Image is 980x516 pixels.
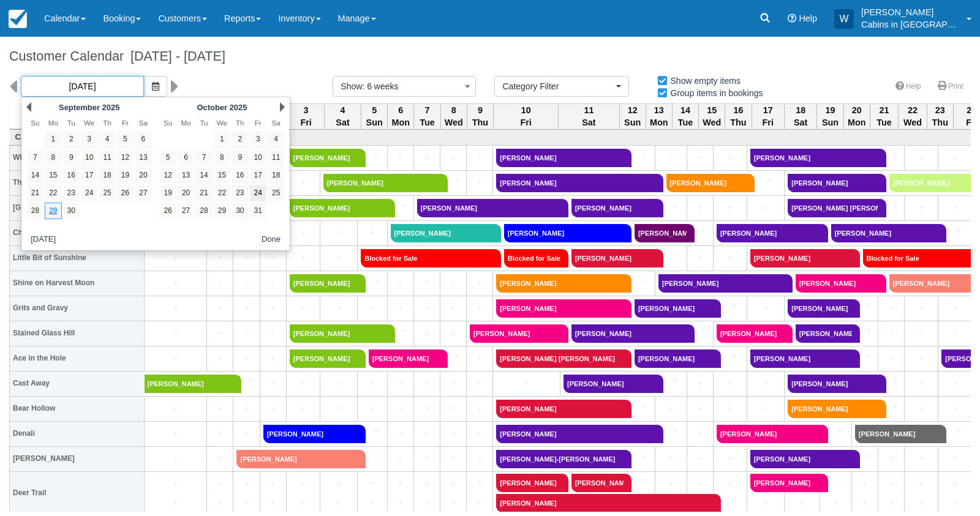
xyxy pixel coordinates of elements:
[391,377,410,390] a: +
[941,452,968,465] a: +
[624,474,652,487] a: +
[496,149,624,167] a: [PERSON_NAME]
[210,327,230,340] a: +
[290,324,387,343] a: [PERSON_NAME]
[257,232,285,247] button: Done
[9,10,27,28] img: checkfront-main-nav-mini-logo.png
[63,131,80,148] a: 2
[250,185,266,201] a: 24
[908,452,935,465] a: +
[657,72,748,90] label: Show empty items
[502,80,613,92] span: Category Filter
[470,402,489,415] a: +
[263,425,358,443] a: [PERSON_NAME]
[796,274,878,293] a: [PERSON_NAME]
[443,302,463,315] a: +
[417,327,437,340] a: +
[655,249,684,262] a: +
[358,149,384,162] a: +
[443,327,463,340] a: +
[178,203,194,219] a: 27
[45,131,61,148] a: 1
[496,400,624,418] a: [PERSON_NAME]
[99,149,115,166] a: 11
[504,249,560,267] a: Blocked for Sale
[391,302,410,315] a: +
[148,252,203,264] a: +
[387,324,410,337] a: +
[889,274,972,293] a: [PERSON_NAME]
[268,131,284,148] a: 4
[99,167,115,184] a: 18
[788,400,878,418] a: [PERSON_NAME]
[233,375,257,387] a: +
[470,352,489,365] a: +
[333,76,476,97] button: Show: 6 weeks
[470,324,560,343] a: [PERSON_NAME]
[135,167,151,184] a: 20
[750,302,781,315] a: +
[263,352,283,365] a: +
[369,350,440,368] a: [PERSON_NAME]
[323,226,354,239] a: +
[236,252,256,264] a: +
[232,185,248,201] a: 23
[417,427,437,440] a: +
[750,201,781,214] a: +
[908,151,935,164] a: +
[358,450,384,463] a: +
[571,474,624,492] a: [PERSON_NAME]
[236,477,256,490] a: +
[210,477,230,490] a: +
[214,167,230,184] a: 15
[470,452,489,465] a: +
[788,375,878,393] a: [PERSON_NAME]
[417,377,437,390] a: +
[440,174,463,187] a: +
[361,377,383,390] a: +
[881,352,901,365] a: +
[470,277,489,290] a: +
[878,199,902,212] a: +
[855,425,938,443] a: [PERSON_NAME]
[834,9,854,29] div: W
[358,274,384,287] a: +
[417,199,560,217] a: [PERSON_NAME]
[571,249,655,267] a: [PERSON_NAME]
[81,149,97,166] a: 10
[391,224,493,242] a: [PERSON_NAME]
[504,224,624,242] a: [PERSON_NAME]
[178,149,194,166] a: 6
[624,149,652,162] a: +
[148,477,203,490] a: +
[145,375,233,393] a: [PERSON_NAME]
[417,151,437,164] a: +
[210,402,230,415] a: +
[214,131,230,148] a: 1
[496,350,624,368] a: [PERSON_NAME] [PERSON_NAME]
[717,252,744,264] a: +
[852,450,875,463] a: +
[135,185,151,201] a: 27
[268,185,284,201] a: 25
[268,149,284,166] a: 11
[655,425,684,438] a: +
[690,427,710,440] a: +
[417,452,437,465] a: +
[45,149,61,166] a: 8
[470,377,489,390] a: +
[358,425,384,438] a: +
[290,377,317,390] a: +
[148,277,203,290] a: +
[63,185,80,201] a: 23
[117,131,134,148] a: 5
[263,302,283,315] a: +
[750,377,781,390] a: +
[210,277,230,290] a: +
[796,324,852,343] a: [PERSON_NAME]
[178,167,194,184] a: 13
[361,477,383,490] a: +
[788,199,878,217] a: [PERSON_NAME] [PERSON_NAME]
[232,167,248,184] a: 16
[99,185,115,201] a: 25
